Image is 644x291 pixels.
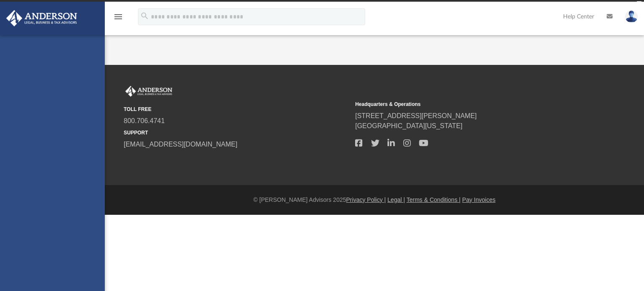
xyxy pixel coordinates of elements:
img: User Pic [625,10,638,23]
a: Legal | [387,196,405,203]
a: Pay Invoices [462,196,495,203]
small: Headquarters & Operations [355,100,581,108]
a: [EMAIL_ADDRESS][DOMAIN_NAME] [124,141,237,148]
a: Terms & Conditions | [407,196,461,203]
a: [STREET_ADDRESS][PERSON_NAME] [355,112,477,119]
small: TOLL FREE [124,106,349,113]
img: Anderson Advisors Platinum Portal [4,10,80,26]
a: 800.706.4741 [124,117,165,124]
div: © [PERSON_NAME] Advisors 2025 [105,196,644,204]
a: menu [113,16,123,22]
i: menu [113,12,123,22]
a: [GEOGRAPHIC_DATA][US_STATE] [355,122,462,129]
small: SUPPORT [124,129,349,136]
img: Anderson Advisors Platinum Portal [124,86,174,97]
a: Privacy Policy | [346,196,386,203]
div: close [636,1,642,6]
i: search [140,11,149,21]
